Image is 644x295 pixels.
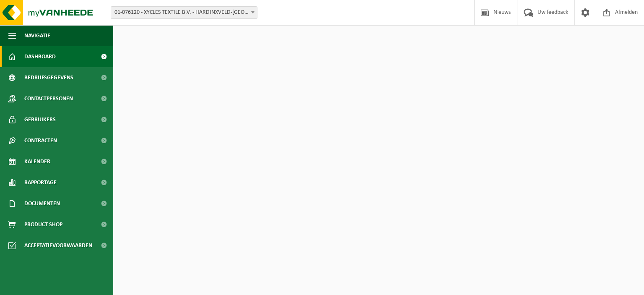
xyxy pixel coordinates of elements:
span: Kalender [24,151,50,172]
span: Gebruikers [24,109,56,130]
span: Bedrijfsgegevens [24,67,73,88]
span: Acceptatievoorwaarden [24,235,92,256]
span: Rapportage [24,172,57,193]
span: Contactpersonen [24,88,73,109]
span: Dashboard [24,46,56,67]
span: Documenten [24,193,60,214]
span: Product Shop [24,214,62,235]
span: 01-076120 - XYCLES TEXTILE B.V. - HARDINXVELD-GIESSENDAM [111,7,257,18]
span: Contracten [24,130,57,151]
span: Navigatie [24,25,50,46]
span: 01-076120 - XYCLES TEXTILE B.V. - HARDINXVELD-GIESSENDAM [111,6,257,19]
